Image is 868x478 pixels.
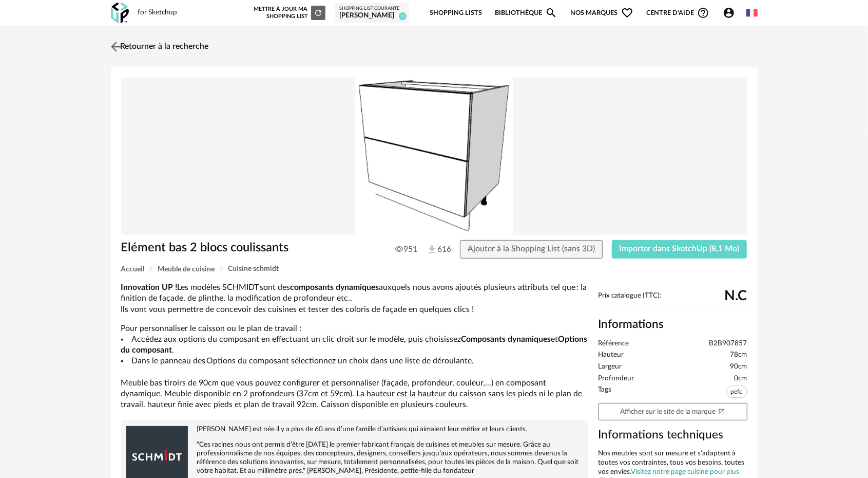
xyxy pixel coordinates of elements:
img: Product pack shot [121,78,747,235]
div: Pour personnaliser le caisson ou le plan de travail : Meuble bas tiroirs de 90cm que vous pouvez ... [121,282,588,411]
span: Open In New icon [718,408,725,415]
span: Account Circle icon [723,7,740,19]
li: Accédez aux options du composant en effectuant un clic droit sur le modèle, puis choisissez et . [121,334,588,356]
p: "Ces racines nous ont permis d’être [DATE] le premier fabricant français de cuisines et meubles s... [126,440,583,475]
div: Breadcrumb [121,265,747,273]
div: Prix catalogue (TTC): [599,291,747,310]
button: Importer dans SketchUp (8,1 Mo) [612,240,747,259]
h1: Elément bas 2 blocs coulissants [121,240,376,256]
span: Nos marques [571,1,633,25]
img: fr [746,7,758,19]
span: Largeur [599,362,622,372]
span: 90cm [730,362,747,372]
span: Accueil [121,266,145,273]
span: 78cm [730,351,747,360]
span: pefc [726,385,747,398]
a: Shopping List courante [PERSON_NAME] 10 [339,6,404,21]
span: 10 [399,12,407,20]
div: Shopping List courante [339,6,404,12]
p: [PERSON_NAME] est née il y a plus de 60 ans d’une famille d’artisans qui aimaient leur métier et ... [126,425,583,434]
div: Mettre à jour ma Shopping List [252,6,325,20]
b: Composants dynamiques [461,335,551,343]
li: Dans le panneau des Options du composant sélectionnez un choix dans une liste de déroulante. [121,356,588,366]
a: Shopping Lists [430,1,482,25]
b: composants dynamiques [291,283,379,291]
span: Tags [599,385,612,400]
span: Help Circle Outline icon [697,7,709,19]
span: Account Circle icon [723,7,735,19]
h2: Informations [599,317,747,332]
span: Référence [599,339,629,348]
a: Retourner à la recherche [108,35,209,58]
div: for Sketchup [138,8,178,17]
span: Heart Outline icon [621,7,633,19]
img: OXP [111,3,129,24]
span: B2B907857 [709,339,747,348]
span: Meuble de cuisine [158,266,215,273]
span: Centre d'aideHelp Circle Outline icon [646,7,709,19]
img: Téléchargements [427,244,437,255]
div: [PERSON_NAME] [339,11,404,21]
a: BibliothèqueMagnify icon [495,1,557,25]
p: Les modèles SCHMIDT sont des auxquels nous avons ajoutés plusieurs attributs tel que : la finitio... [121,282,588,315]
span: Hauteur [599,351,624,360]
span: Profondeur [599,374,634,383]
h3: Informations techniques [599,428,747,443]
span: Refresh icon [314,10,323,15]
span: Cuisine schmidt [228,265,279,272]
span: N.C [725,292,747,300]
a: Afficher sur le site de la marqueOpen In New icon [599,403,747,421]
span: 951 [395,244,417,254]
b: Innovation UP ! [121,283,178,291]
span: Importer dans SketchUp (8,1 Mo) [620,245,740,253]
img: svg+xml;base64,PHN2ZyB3aWR0aD0iMjQiIGhlaWdodD0iMjQiIHZpZXdCb3g9IjAgMCAyNCAyNCIgZmlsbD0ibm9uZSIgeG... [108,39,123,54]
span: Ajouter à la Shopping List (sans 3D) [468,245,595,253]
span: 616 [427,244,441,255]
span: 0cm [735,374,747,383]
button: Ajouter à la Shopping List (sans 3D) [460,240,603,259]
span: Magnify icon [545,7,557,19]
